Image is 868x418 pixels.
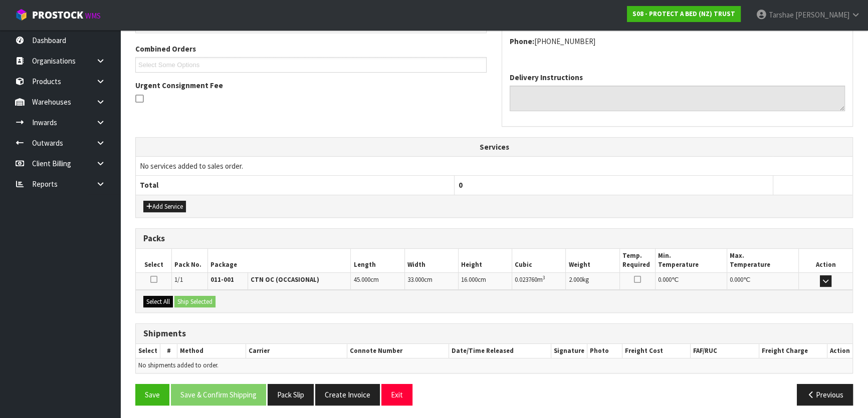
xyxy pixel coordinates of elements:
[512,272,566,290] td: m
[160,344,177,358] th: #
[347,344,449,358] th: Connote Number
[449,344,551,358] th: Date/Time Released
[461,275,478,284] span: 16.000
[174,275,183,284] span: 1/1
[515,275,537,284] span: 0.023760
[622,344,690,358] th: Freight Cost
[727,272,799,290] td: ℃
[587,344,622,358] th: Photo
[135,44,196,54] label: Combined Orders
[136,176,455,195] th: Total
[407,275,424,284] span: 33.000
[135,80,223,91] label: Urgent Consignment Fee
[404,249,458,272] th: Width
[727,249,799,272] th: Max. Temperature
[568,275,582,284] span: 2.000
[658,275,672,284] span: 0.000
[619,249,656,272] th: Temp. Required
[351,249,404,272] th: Length
[85,11,101,21] small: WMS
[458,272,512,290] td: cm
[143,296,173,308] button: Select All
[136,344,160,358] th: Select
[769,10,794,20] span: Tarshae
[458,249,512,272] th: Height
[730,275,743,284] span: 0.000
[404,272,458,290] td: cm
[351,272,404,290] td: cm
[207,249,351,272] th: Package
[135,384,169,405] button: Save
[512,249,566,272] th: Cubic
[799,249,852,272] th: Action
[795,10,849,20] span: [PERSON_NAME]
[174,296,215,308] button: Ship Selected
[171,384,266,405] button: Save & Confirm Shipping
[251,275,319,284] strong: CTN OC (OCCASIONAL)
[210,275,234,284] strong: 011-001
[381,384,412,405] button: Exit
[315,384,380,405] button: Create Invoice
[15,9,28,21] img: cube-alt.png
[759,344,827,358] th: Freight Charge
[566,272,619,290] td: kg
[136,358,852,373] td: No shipments added to order.
[551,344,587,358] th: Signature
[510,36,845,47] address: [PHONE_NUMBER]
[143,201,186,213] button: Add Service
[510,37,534,46] strong: phone
[656,249,727,272] th: Min. Temperature
[566,249,619,272] th: Weight
[143,234,845,243] h3: Packs
[656,272,727,290] td: ℃
[268,384,314,405] button: Pack Slip
[246,344,347,358] th: Carrier
[627,6,741,22] a: S08 - PROTECT A BED (NZ) TRUST
[459,180,463,190] span: 0
[32,9,83,22] span: ProStock
[632,10,735,18] strong: S08 - PROTECT A BED (NZ) TRUST
[136,138,852,157] th: Services
[691,344,759,358] th: FAF/RUC
[177,344,246,358] th: Method
[510,72,583,83] label: Delivery Instructions
[172,249,208,272] th: Pack No.
[543,274,545,281] sup: 3
[827,344,852,358] th: Action
[136,157,852,176] td: No services added to sales order.
[143,329,845,338] h3: Shipments
[353,275,370,284] span: 45.000
[136,249,172,272] th: Select
[797,384,853,405] button: Previous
